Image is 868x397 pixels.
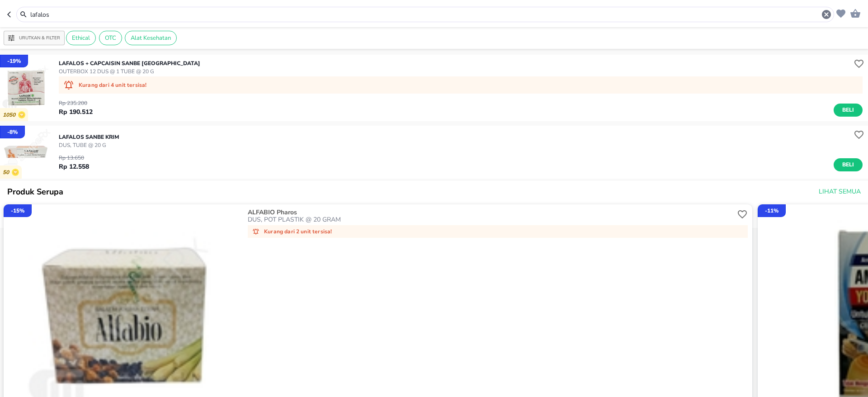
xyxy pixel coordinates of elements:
p: - 11 % [765,207,778,215]
span: Beli [840,105,856,115]
p: 1050 [3,112,18,118]
span: Ethical [66,34,95,42]
p: - 8 % [7,128,18,136]
span: Beli [840,160,856,170]
p: LAFALOS + CAPCAISIN Sanbe [GEOGRAPHIC_DATA] [59,59,200,67]
p: LAFALOS Sanbe KRIM [59,133,119,141]
button: Urutkan & Filter [4,31,65,45]
p: Rp 12.558 [59,162,89,171]
button: Beli [834,104,863,117]
p: DUS, TUBE @ 20 G [59,141,119,149]
button: Lihat Semua [815,184,863,200]
p: ALFABIO Pharos [248,209,733,216]
p: Rp 13.650 [59,154,89,162]
p: - 15 % [11,207,24,215]
div: Kurang dari 2 unit tersisa! [248,225,748,238]
p: Rp 235.200 [59,99,93,107]
span: Lihat Semua [819,186,861,198]
input: Cari 4000+ produk di sini [29,10,821,19]
div: Kurang dari 4 unit tersisa! [59,76,863,94]
p: OUTERBOX 12 DUS @ 1 TUBE @ 20 G [59,67,200,76]
p: Urutkan & Filter [19,35,60,42]
p: - 19 % [7,57,21,65]
span: OTC [99,34,122,42]
div: Ethical [66,31,96,45]
button: Beli [834,158,863,171]
span: Alat Kesehatan [125,34,176,42]
p: 50 [3,169,12,176]
div: Alat Kesehatan [125,31,177,45]
p: DUS, POT PLASTIK @ 20 GRAM [248,216,735,223]
p: Rp 190.512 [59,107,93,117]
div: OTC [99,31,122,45]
